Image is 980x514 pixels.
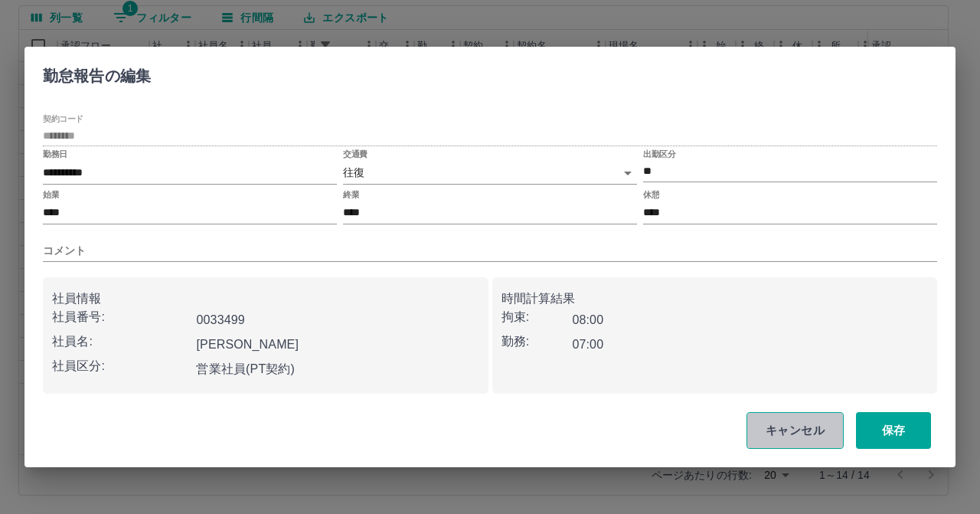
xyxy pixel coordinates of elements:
[343,188,359,200] label: 終業
[52,332,190,351] p: 社員名:
[501,290,929,308] p: 時間計算結果
[643,149,675,160] label: 出勤区分
[343,149,367,160] label: 交通費
[52,290,479,308] p: 社員情報
[343,162,637,184] div: 往復
[643,188,659,200] label: 休憩
[43,149,67,160] label: 勤務日
[746,412,844,449] button: キャンセル
[24,47,169,99] h2: 勤怠報告の編集
[196,362,295,375] b: 営業社員(PT契約)
[52,357,190,375] p: 社員区分:
[572,313,603,326] b: 08:00
[501,332,573,351] p: 勤務:
[196,313,244,326] b: 0033499
[196,338,299,351] b: [PERSON_NAME]
[43,113,83,125] label: 契約コード
[52,308,190,326] p: 社員番号:
[572,338,603,351] b: 07:00
[501,308,573,326] p: 拘束:
[43,188,59,200] label: 始業
[856,412,931,449] button: 保存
